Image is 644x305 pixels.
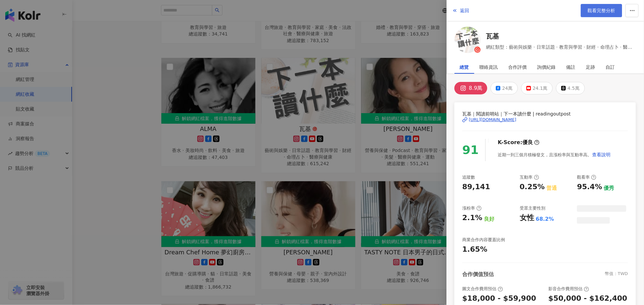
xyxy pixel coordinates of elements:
[463,110,628,117] span: 瓦基｜閱讀前哨站｜下一本讀什麼 | readingoutpost
[486,43,636,51] span: 網紅類型：藝術與娛樂 · 日常話題 · 教育與學習 · 財經 · 命理占卜 · 醫療與健康
[592,152,611,157] span: 查看說明
[577,182,602,192] div: 95.4%
[605,271,628,278] div: 幣值：TWD
[520,174,539,180] div: 互動率
[463,244,488,255] div: 1.65%
[566,61,576,74] div: 備註
[455,27,481,55] a: KOL Avatar
[463,293,537,304] div: $18,000 - $59,900
[463,271,494,278] div: 合作價值預估
[463,174,475,180] div: 追蹤數
[498,148,611,161] div: 近期一到三個月積極發文，且漲粉率與互動率高。
[469,117,517,123] div: [URL][DOMAIN_NAME]
[460,8,469,13] span: 返回
[455,82,488,94] button: 8.9萬
[549,286,589,292] div: 影音合作費用預估
[484,216,495,223] div: 良好
[592,148,611,161] button: 查看說明
[463,117,628,123] a: [URL][DOMAIN_NAME]
[486,32,636,41] a: 瓦基
[537,61,556,74] div: 詢價紀錄
[455,27,481,53] img: KOL Avatar
[463,213,483,223] div: 2.1%
[509,61,527,74] div: 合作評價
[581,4,622,17] a: 觀看完整分析
[460,61,469,74] div: 總覽
[463,286,503,292] div: 圖文合作費用預估
[547,185,557,192] div: 普通
[536,216,555,223] div: 68.2%
[491,82,518,94] button: 24萬
[502,84,513,93] div: 24萬
[520,205,546,211] div: 受眾主要性別
[469,84,483,93] div: 8.9萬
[521,82,553,94] button: 24.1萬
[498,139,540,146] div: K-Score :
[480,61,498,74] div: 聯絡資訊
[606,61,615,74] div: 自訂
[463,205,482,211] div: 漲粉率
[556,82,585,94] button: 4.5萬
[586,61,595,74] div: 足跡
[549,293,628,304] div: $50,000 - $162,400
[577,174,597,180] div: 觀看率
[604,185,615,192] div: 優秀
[463,237,505,243] div: 商業合作內容覆蓋比例
[568,84,580,93] div: 4.5萬
[463,141,479,160] div: 91
[533,84,548,93] div: 24.1萬
[523,139,533,146] div: 優良
[452,4,470,17] button: 返回
[520,213,535,223] div: 女性
[588,8,615,13] span: 觀看完整分析
[463,182,490,192] div: 89,141
[520,182,545,192] div: 0.25%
